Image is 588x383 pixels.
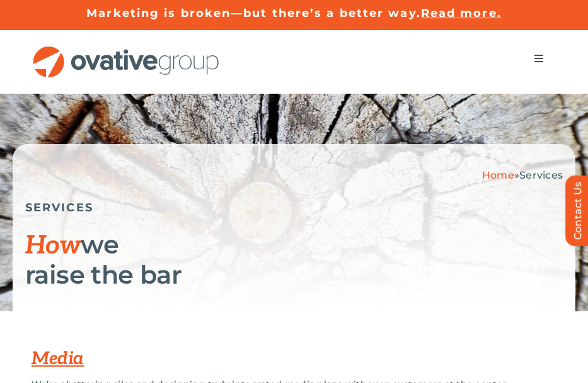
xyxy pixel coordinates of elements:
span: How [25,231,81,261]
a: Home [482,169,514,181]
span: » [482,169,563,181]
h1: we raise the bar [25,230,563,289]
a: Marketing is broken—but there’s a better way. [86,6,421,20]
nav: Menu [521,46,556,71]
span: Services [519,169,563,181]
a: Media [32,348,84,369]
h5: SERVICES [25,201,563,214]
a: Read more. [421,6,502,20]
a: OG_Full_horizontal_RGB [32,45,221,57]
